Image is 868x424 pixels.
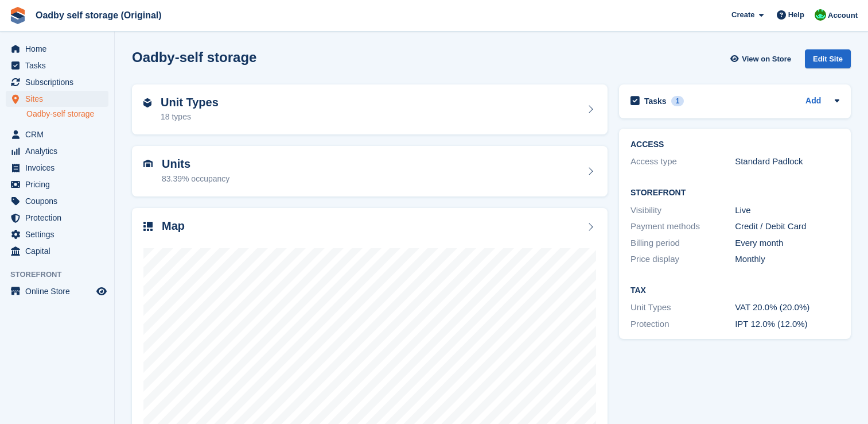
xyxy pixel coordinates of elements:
[671,96,684,106] div: 1
[735,155,839,168] div: Standard Padlock
[162,173,229,185] div: 83.39% occupancy
[805,49,851,73] a: Edit Site
[630,204,735,217] div: Visibility
[735,318,839,331] div: IPT 12.0% (12.0%)
[630,188,839,198] h2: Storefront
[630,253,735,266] div: Price display
[26,109,108,120] a: Oadby-self storage
[25,160,94,176] span: Invoices
[132,84,608,135] a: Unit Types 18 types
[25,41,94,57] span: Home
[162,219,185,233] h2: Map
[6,210,108,226] a: menu
[6,74,108,90] a: menu
[143,160,153,168] img: unit-icn-7be61d7bf1b0ce9d3e12c5938cc71ed9869f7b940bace4675aadf7bd6d80202e.svg
[735,237,839,250] div: Every month
[162,157,229,171] h2: Units
[630,155,735,168] div: Access type
[161,111,219,123] div: 18 types
[6,176,108,192] a: menu
[31,6,166,25] a: Oadby self storage (Original)
[25,243,94,259] span: Capital
[630,140,839,149] h2: ACCESS
[25,176,94,192] span: Pricing
[6,193,108,209] a: menu
[132,146,608,196] a: Units 83.39% occupancy
[630,301,735,314] div: Unit Types
[630,220,735,233] div: Payment methods
[630,286,839,295] h2: Tax
[25,143,94,159] span: Analytics
[25,226,94,242] span: Settings
[735,253,839,266] div: Monthly
[815,9,826,21] img: Stephanie
[742,53,791,65] span: View on Store
[630,237,735,250] div: Billing period
[25,126,94,142] span: CRM
[6,226,108,242] a: menu
[805,95,821,108] a: Add
[25,193,94,209] span: Coupons
[25,57,94,74] span: Tasks
[735,301,839,314] div: VAT 20.0% (20.0%)
[644,96,667,106] h2: Tasks
[25,74,94,90] span: Subscriptions
[95,284,108,298] a: Preview store
[25,91,94,107] span: Sites
[6,41,108,57] a: menu
[828,10,858,21] span: Account
[6,57,108,74] a: menu
[9,7,26,24] img: stora-icon-8386f47178a22dfd0bd8f6a31ec36ba5ce8667c1dd55bd0f319d3a0aa187defe.svg
[6,160,108,176] a: menu
[25,283,94,299] span: Online Store
[788,9,804,21] span: Help
[735,204,839,217] div: Live
[6,143,108,159] a: menu
[25,210,94,226] span: Protection
[6,126,108,142] a: menu
[6,91,108,107] a: menu
[132,49,256,65] h2: Oadby-self storage
[143,222,153,231] img: map-icn-33ee37083ee616e46c38cad1a60f524a97daa1e2b2c8c0bc3eb3415660979fc1.svg
[805,49,851,68] div: Edit Site
[735,220,839,233] div: Credit / Debit Card
[729,49,796,68] a: View on Store
[6,283,108,299] a: menu
[161,96,219,109] h2: Unit Types
[630,318,735,331] div: Protection
[10,269,114,280] span: Storefront
[731,9,754,21] span: Create
[143,98,151,107] img: unit-type-icn-2b2737a686de81e16bb02015468b77c625bbabd49415b5ef34ead5e3b44a266d.svg
[6,243,108,259] a: menu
